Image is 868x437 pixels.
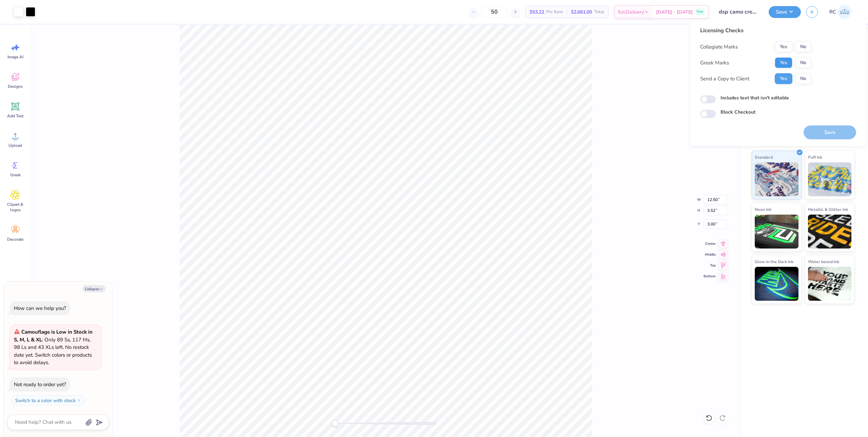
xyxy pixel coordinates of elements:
span: $2,661.00 [571,8,592,16]
span: Top [704,263,716,268]
a: RC [826,5,854,19]
span: Greek [10,172,21,178]
span: Designs [8,84,23,89]
input: – – [481,6,508,18]
div: Greek Marks [700,59,729,67]
span: Image AI [7,54,23,60]
span: Per Item [546,8,563,16]
img: Water based Ink [808,267,852,301]
input: Untitled Design [714,5,764,19]
div: Licensing Checks [700,26,811,35]
button: Save [769,6,801,18]
img: Rio Cabojoc [838,5,851,19]
span: Free [697,9,703,14]
span: Est. Delivery [618,8,644,16]
img: Glow in the Dark Ink [755,267,798,301]
div: Not ready to order yet? [14,381,66,388]
img: Metallic & Glitter Ink [808,215,852,249]
button: No [795,73,811,84]
button: Switch to a color with stock [12,395,85,406]
img: Switch to a color with stock [77,398,81,402]
button: Collapse [83,285,105,292]
span: Center [704,241,716,246]
span: Glow in the Dark Ink [755,258,793,265]
img: Puff Ink [808,162,852,196]
strong: Camouflage is Low in Stock in S, M, L & XL [14,329,93,343]
span: Standard [755,154,773,161]
span: $53.22 [530,8,544,16]
span: : Only 89 Ss, 117 Ms, 98 Ls and 43 XLs left. No restock date yet. Switch colors or products to av... [14,329,93,366]
div: How can we help you? [14,305,66,312]
label: Block Checkout [721,108,755,116]
span: RC [829,8,836,16]
label: Includes text that isn't editable [721,94,789,101]
span: Clipart & logos [4,202,26,213]
span: Upload [8,143,22,148]
button: Yes [775,73,792,84]
span: Water based Ink [808,258,839,265]
span: Neon Ink [755,206,771,213]
span: [DATE] - [DATE] [656,8,693,16]
span: Bottom [704,274,716,279]
span: Middle [704,252,716,257]
img: Standard [755,162,798,196]
span: Decorate [7,237,23,242]
span: Total [594,8,604,16]
div: Send a Copy to Client [700,75,749,83]
button: Yes [775,41,792,52]
img: Neon Ink [755,215,798,249]
span: Puff Ink [808,154,822,161]
div: Collegiate Marks [700,43,738,51]
button: No [795,41,811,52]
button: Yes [775,57,792,68]
span: Metallic & Glitter Ink [808,206,848,213]
div: Accessibility label [332,420,338,427]
span: Add Text [7,113,23,119]
button: No [795,57,811,68]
